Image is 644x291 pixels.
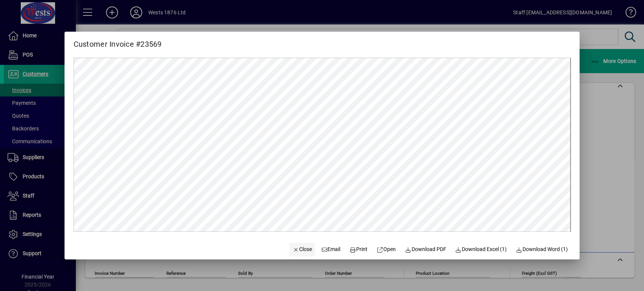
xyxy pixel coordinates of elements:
button: Download Word (1) [513,243,571,256]
span: Close [292,245,312,253]
span: Download Word (1) [516,245,568,253]
button: Print [346,243,370,256]
a: Open [373,243,399,256]
span: Download PDF [405,245,446,253]
span: Email [321,245,341,253]
span: Print [350,245,368,253]
span: Open [377,245,396,253]
h2: Customer Invoice #23569 [65,32,171,50]
button: Email [318,243,344,256]
a: Download PDF [402,243,449,256]
button: Download Excel (1) [452,243,510,256]
button: Close [289,243,315,256]
span: Download Excel (1) [455,245,507,253]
